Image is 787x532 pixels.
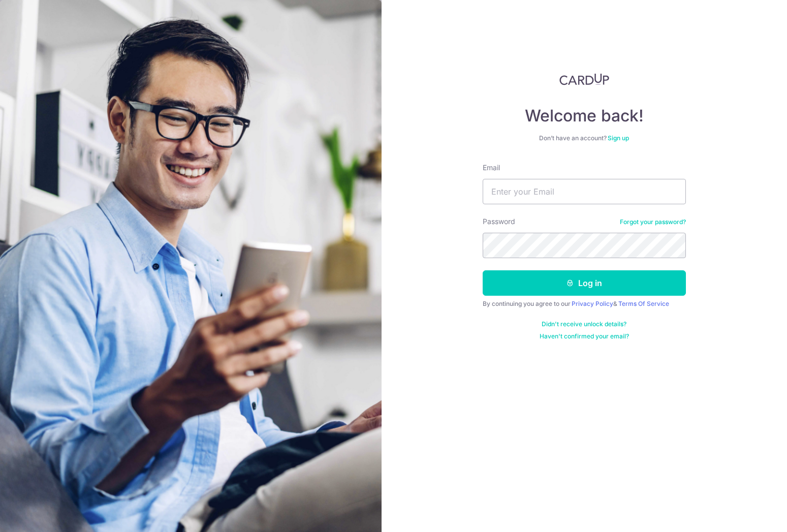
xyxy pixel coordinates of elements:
a: Terms Of Service [618,300,669,307]
img: CardUp Logo [559,73,609,85]
div: By continuing you agree to our & [483,300,686,308]
a: Didn't receive unlock details? [542,320,626,328]
button: Log in [483,270,686,296]
a: Haven't confirmed your email? [540,332,629,340]
a: Forgot your password? [620,218,686,226]
h4: Welcome back! [483,106,686,126]
input: Enter your Email [483,179,686,204]
div: Don’t have an account? [483,134,686,142]
a: Sign up [608,134,629,142]
a: Privacy Policy [572,300,613,307]
label: Password [483,216,515,227]
label: Email [483,163,500,173]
